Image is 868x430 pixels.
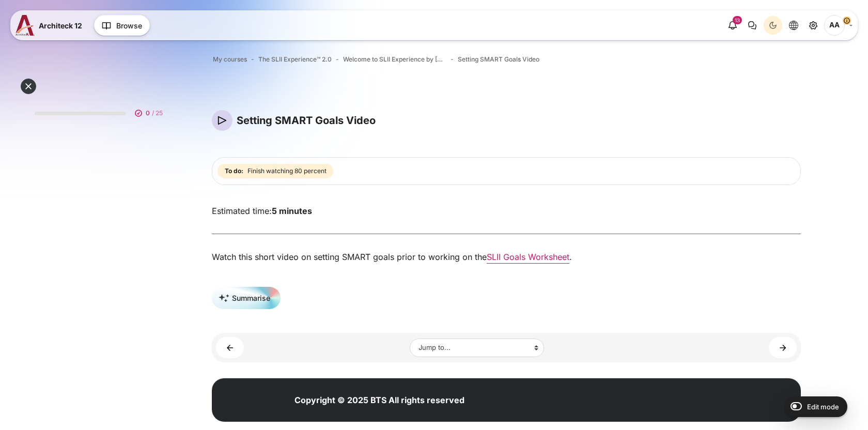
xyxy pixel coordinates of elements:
button: Light Mode Dark Mode [764,16,782,35]
a: Setting SMART Goals Video [458,55,539,64]
a: User menu [824,15,853,36]
span: Finish watching 80 percent [247,166,327,176]
a: ◀︎ LBAII® Self Online Assessment [216,337,244,358]
a: Site administration [804,16,823,35]
a: SLII Goals Worksheet [487,252,569,262]
span: Architeck 12 [39,20,82,31]
div: 13 [733,16,742,24]
span: Browse [116,20,142,31]
div: Dark Mode [765,18,781,33]
div: Estimated time: [204,205,809,217]
a: A12 A12 Architeck 12 [16,15,86,36]
button: There are 0 unread conversations [743,16,762,35]
a: My courses [213,55,247,64]
a: SLII Goals Worksheet ▶︎ [769,337,797,358]
nav: Navigation bar [212,53,801,66]
div: Show notification window with 13 new notifications [723,16,742,35]
span: / 25 [152,109,163,118]
a: The SLII Experience™ 2.0 [258,55,332,64]
p: Watch this short video on setting SMART goals prior to working on the . [212,251,801,263]
span: Edit mode [807,403,839,411]
div: Completion requirements for Setting SMART Goals Video [218,162,335,180]
img: A12 [16,15,35,36]
span: 0 [146,109,150,118]
button: Languages [784,16,803,35]
button: Summarise [212,287,281,309]
strong: 5 minutes [272,206,312,216]
button: Browse [94,15,150,36]
a: 0 / 25 [26,98,175,124]
section: Content [212,110,801,362]
h4: Setting SMART Goals Video [237,114,376,127]
strong: To do: [225,166,243,176]
strong: Copyright © 2025 BTS All rights reserved [295,395,464,405]
a: Welcome to SLII Experience by [PERSON_NAME] and BTS [343,55,446,64]
span: Aum Aum [824,15,845,36]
